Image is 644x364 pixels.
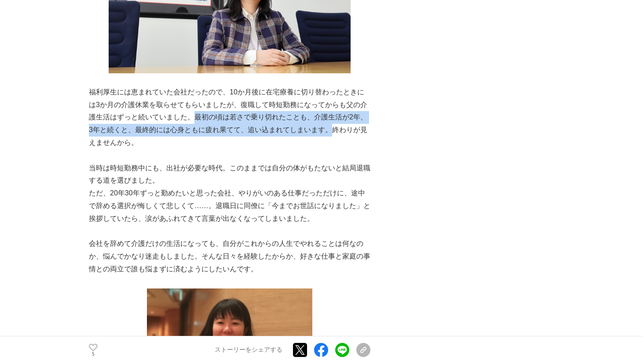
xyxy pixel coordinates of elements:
[89,162,370,187] p: 当時は時短勤務中にも、出社が必要な時代。このままでは自分の体がもたないと結局退職する道を選びました。
[89,238,370,275] p: 会社を辞めて介護だけの生活になっても、自分がこれからの人生でやれることは何なのか、悩んでかなり迷走もしました。そんな日々を経験したからか、好きな仕事と家庭の事情との両立で誰も悩まずに済むようにし...
[89,187,370,225] p: ただ、20年30年ずっと勤めたいと思った会社、やりがいのある仕事だっただけに、途中で辞める選択が悔しくて悲しくて……。退職日に同僚に「今までお世話になりました」と挨拶していたら、涙があふれてきて...
[89,352,98,357] p: 5
[89,86,370,149] p: 福利厚生には恵まれていた会社だったので、10か月後に在宅療養に切り替わったときには3か月の介護休業を取らせてもらいましたが、復職して時短勤務になってからも父の介護生活はずっと続いていました。最初...
[215,346,282,354] p: ストーリーをシェアする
